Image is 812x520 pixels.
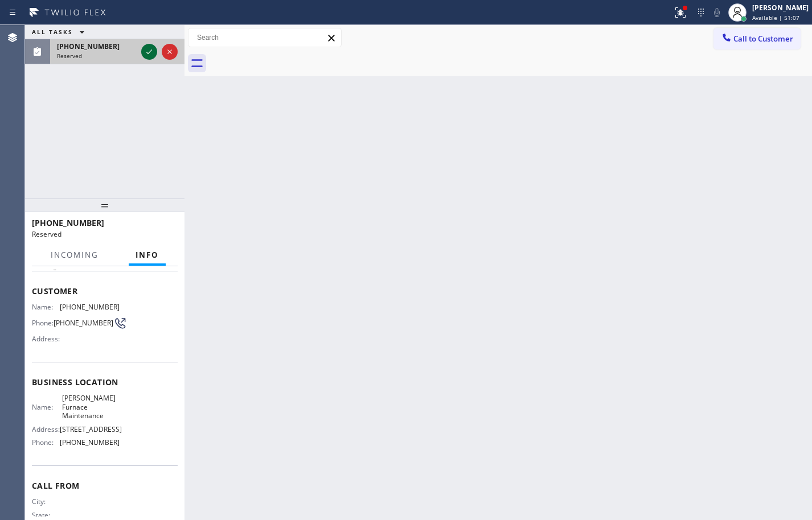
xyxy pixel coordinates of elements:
span: [PHONE_NUMBER] [54,319,113,327]
input: Search [188,28,341,47]
span: Call From [32,480,178,491]
span: Info [136,250,159,260]
button: Call to Customer [713,28,801,49]
button: ALL TASKS [25,25,96,39]
button: Reject [162,44,178,60]
span: City: [32,497,62,506]
span: [PERSON_NAME] Furnace Maintenance [62,394,119,420]
button: Info [129,244,166,266]
span: Available | 51:07 [752,14,799,22]
span: [PHONE_NUMBER] [60,438,120,447]
span: Phone: [32,438,60,447]
span: Call to Customer [733,34,793,44]
button: Accept [141,44,157,60]
span: [PHONE_NUMBER] [60,303,120,311]
span: Name: [32,303,60,311]
span: Business location [32,377,178,387]
div: [PERSON_NAME] [752,3,809,13]
span: Address: [32,335,62,343]
button: Incoming [44,244,105,266]
span: Reserved [57,52,82,60]
span: Incoming [51,250,99,260]
span: ALL TASKS [32,28,73,36]
span: Address: [32,425,60,434]
span: Phone: [32,319,54,327]
span: [PHONE_NUMBER] [57,42,120,51]
span: Reserved [32,229,61,239]
span: [PHONE_NUMBER] [32,217,104,228]
span: Customer [32,286,178,296]
span: [STREET_ADDRESS] [60,425,122,434]
button: Mute [709,5,725,20]
span: Name: [32,403,62,411]
span: State: [32,511,62,519]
